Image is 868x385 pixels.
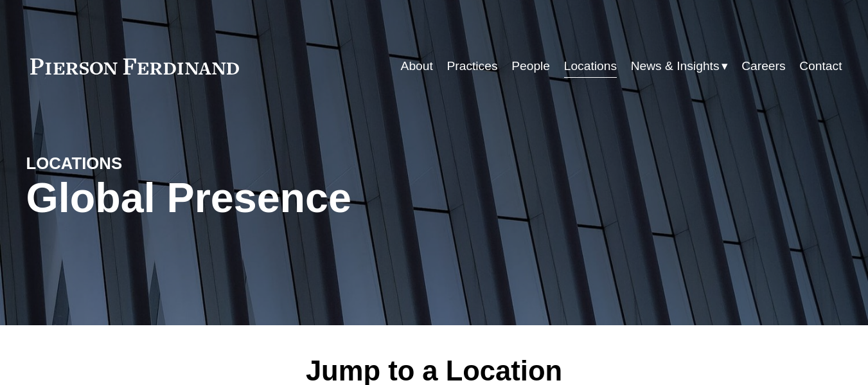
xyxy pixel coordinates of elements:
a: People [511,54,550,78]
a: folder dropdown [631,54,728,78]
a: Locations [564,54,617,78]
h1: Global Presence [26,174,571,222]
a: Careers [741,54,785,78]
h4: LOCATIONS [26,153,230,174]
a: Practices [447,54,497,78]
span: News & Insights [631,55,720,78]
a: Contact [799,54,842,78]
a: About [401,54,433,78]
